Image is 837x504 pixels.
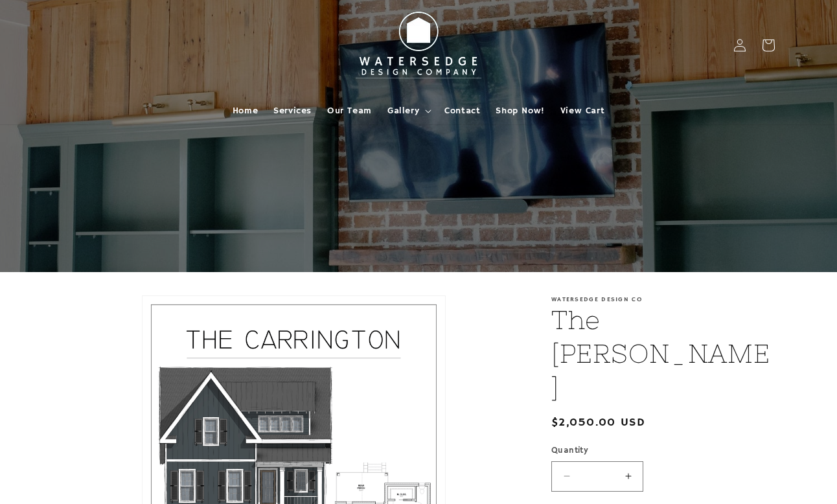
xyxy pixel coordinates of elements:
[327,105,372,117] span: Our Team
[387,105,419,117] span: Gallery
[225,97,266,124] a: Home
[560,105,604,117] span: View Cart
[437,97,488,124] a: Contact
[551,414,645,431] span: $2,050.00 USD
[266,97,319,124] a: Services
[488,97,552,124] a: Shop Now!
[553,97,612,124] a: View Cart
[273,105,312,117] span: Services
[380,97,437,124] summary: Gallery
[551,295,775,303] p: Watersedge Design Co
[444,105,480,117] span: Contact
[319,97,380,124] a: Our Team
[496,105,544,117] span: Shop Now!
[347,5,490,86] img: Watersedge Design Co
[233,105,258,117] span: Home
[551,444,775,457] label: Quantity
[551,303,775,404] h1: The [PERSON_NAME]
